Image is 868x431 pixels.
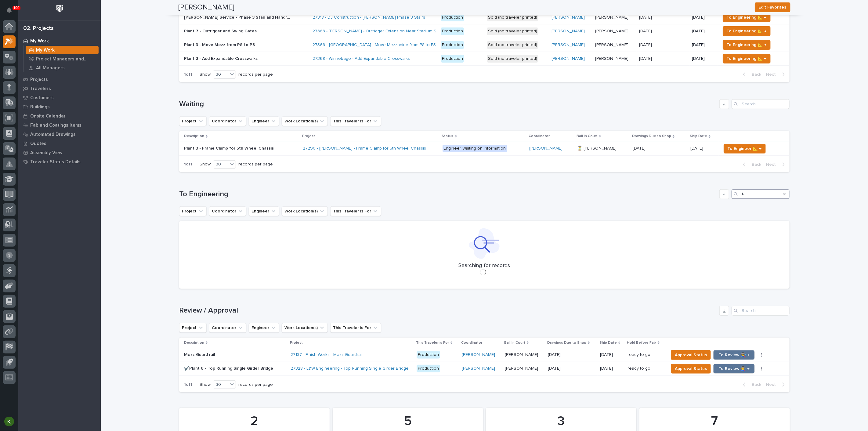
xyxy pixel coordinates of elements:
[184,133,204,139] p: Description
[692,56,715,61] p: [DATE]
[738,72,764,77] button: Back
[639,55,653,61] p: [DATE]
[179,52,790,66] tr: Plant 3 - Add Expandable CrosswalksPlant 3 - Add Expandable Crosswalks 27368 - Winnebago - Add Ex...
[766,162,779,167] span: Next
[639,27,653,34] p: [DATE]
[302,133,315,139] p: Project
[461,339,482,346] p: Coordinator
[24,46,101,54] a: My Work
[600,352,623,357] p: [DATE]
[552,29,585,34] a: [PERSON_NAME]
[628,365,652,371] p: ready to go
[18,36,101,45] a: My Work
[179,206,207,216] button: Project
[36,48,55,53] p: My Work
[748,162,761,167] span: Back
[18,102,101,111] a: Buildings
[487,27,538,35] div: Sold (no traveler printed)
[179,377,197,392] p: 1 of 1
[30,132,76,137] p: Automated Drawings
[548,365,562,371] p: [DATE]
[671,364,711,374] button: Approval Status
[184,27,258,34] p: Plant 7 - Outrigger and Swing Gates
[291,352,363,357] a: 27137 - Finish Works - Mezz Guardrail
[313,15,425,20] a: 27318 - DJ Construction - [PERSON_NAME] Phase 3 Stairs
[577,145,618,151] p: ⏳ [PERSON_NAME]
[179,24,790,38] tr: Plant 7 - Outrigger and Swing GatesPlant 7 - Outrigger and Swing Gates 27363 - [PERSON_NAME] - Ou...
[639,41,653,48] p: [DATE]
[18,75,101,84] a: Projects
[330,116,381,126] button: This Traveler is For
[577,133,598,139] p: Ball In Court
[18,148,101,157] a: Assembly View
[718,351,750,359] span: To Review 👨‍🏭 →
[732,99,790,109] div: Search
[18,93,101,102] a: Customers
[18,111,101,121] a: Onsite Calendar
[417,351,440,359] div: Production
[30,114,66,119] p: Onsite Calendar
[30,95,54,101] p: Customers
[179,362,790,375] tr: ✔️Plant 6 - Top Running Single Girder Bridge✔️Plant 6 - Top Running Single Girder Bridge 27328 - ...
[487,14,538,21] div: Sold (no traveler printed)
[504,339,525,346] p: Ball In Court
[184,351,216,357] p: Mezz Guard rail
[459,263,510,269] p: Searching for records
[766,72,779,77] span: Next
[732,306,790,316] div: Search
[200,162,211,167] p: Show
[313,29,445,34] a: 27363 - [PERSON_NAME] - Outrigger Extension Near Stadium Stairs
[179,348,790,362] tr: Mezz Guard railMezz Guard rail 27137 - Finish Works - Mezz Guardrail Production[PERSON_NAME] [PER...
[675,351,707,359] span: Approval Status
[190,414,319,429] div: 2
[496,414,626,429] div: 3
[213,382,228,388] div: 30
[723,54,771,63] button: To Engineering 📐 →
[600,366,623,371] p: [DATE]
[723,13,771,22] button: To Engineering 📐 →
[36,56,96,62] p: Project Managers and Engineers
[595,55,630,61] p: [PERSON_NAME]
[442,133,454,139] p: Status
[732,189,790,199] div: Search
[728,145,762,152] span: To Engineer 📐 →
[552,56,585,61] a: [PERSON_NAME]
[599,339,617,346] p: Ship Date
[249,116,279,126] button: Engineer
[462,366,495,371] a: [PERSON_NAME]
[633,145,647,151] p: [DATE]
[184,145,275,151] p: Plant 3 - Frame Clamp for 5th Wheel Chassis
[184,365,274,371] p: ✔️Plant 6 - Top Running Single Girder Bridge
[548,351,562,357] p: [DATE]
[552,42,585,48] a: [PERSON_NAME]
[8,7,16,17] div: Notifications100
[179,67,197,82] p: 1 of 1
[30,123,81,128] p: Fab and Coatings Items
[179,157,197,172] p: 1 of 1
[184,41,256,48] p: Plant 3 - Move Mezz from P8 to P3
[18,130,101,139] a: Automated Drawings
[505,351,539,357] p: [PERSON_NAME]
[179,306,717,315] h1: Review / Approval
[595,14,630,20] p: [PERSON_NAME]
[727,27,767,35] span: To Engineering 📐 →
[462,352,495,357] a: [PERSON_NAME]
[179,38,790,52] tr: Plant 3 - Move Mezz from P8 to P3Plant 3 - Move Mezz from P8 to P3 27369 - [GEOGRAPHIC_DATA] - Mo...
[766,382,779,387] span: Next
[627,339,656,346] p: Hold Before Fab
[282,116,328,126] button: Work Location(s)
[723,26,771,36] button: To Engineering 📐 →
[764,72,790,77] button: Next
[487,55,538,63] div: Sold (no traveler printed)
[595,41,630,48] p: [PERSON_NAME]
[671,350,711,360] button: Approval Status
[3,415,16,428] button: users-avatar
[443,145,507,152] div: Engineer Waiting on Information
[209,206,246,216] button: Coordinator
[290,339,303,346] p: Project
[343,414,473,429] div: 5
[18,139,101,148] a: Quotes
[238,162,273,167] p: records per page
[727,55,767,62] span: To Engineering 📐 →
[764,162,790,167] button: Next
